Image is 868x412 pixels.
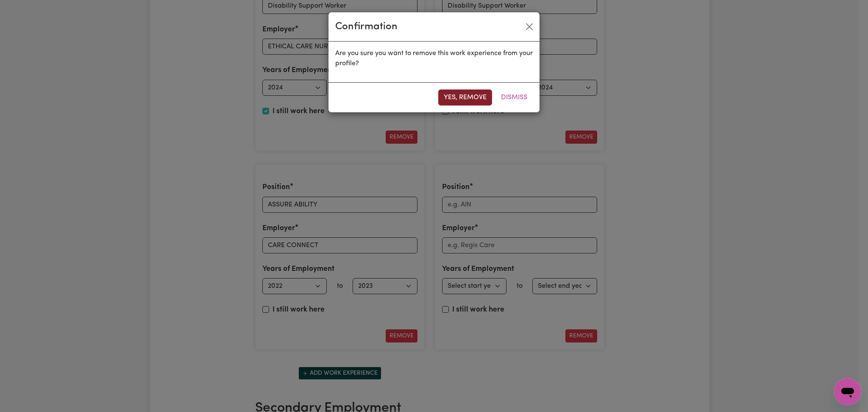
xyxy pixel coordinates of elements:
iframe: Button to launch messaging window [834,378,861,405]
button: Close [523,20,536,33]
button: Yes, remove [438,89,492,106]
p: Are you sure you want to remove this work experience from your profile? [335,48,533,69]
button: Dismiss [495,89,533,106]
div: Confirmation [335,19,398,34]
